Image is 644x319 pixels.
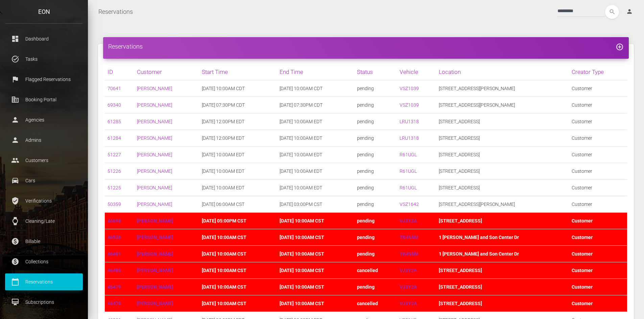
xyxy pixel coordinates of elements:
[134,64,199,80] th: Customer
[354,180,397,196] td: pending
[108,185,121,190] a: 51225
[277,213,355,229] td: [DATE] 10:00AM CST
[569,295,627,312] td: Customer
[277,64,355,80] th: End Time
[137,102,172,108] a: [PERSON_NAME]
[354,130,397,147] td: pending
[137,235,173,240] a: [PERSON_NAME]
[5,152,83,169] a: people Customers
[616,43,624,51] i: add_circle_outline
[277,279,355,295] td: [DATE] 10:00AM CST
[5,91,83,108] a: corporate_fare Booking Portal
[277,97,355,113] td: [DATE] 07:30PM CDT
[5,30,83,47] a: dashboard Dashboard
[354,279,397,295] td: pending
[98,3,133,20] a: Reservations
[108,202,121,207] a: 50359
[400,152,417,157] a: R61UGL
[400,185,417,190] a: R61UGL
[400,135,419,141] a: LRU1318
[436,229,569,246] td: 1 [PERSON_NAME] and Son Center Dr
[137,268,173,273] a: [PERSON_NAME]
[199,279,277,295] td: [DATE] 10:00AM CST
[199,229,277,246] td: [DATE] 10:00AM CST
[199,295,277,312] td: [DATE] 10:00AM CST
[10,115,78,125] p: Agencies
[199,246,277,262] td: [DATE] 10:00AM CST
[10,34,78,44] p: Dashboard
[436,80,569,97] td: [STREET_ADDRESS][PERSON_NAME]
[569,196,627,213] td: Customer
[569,163,627,180] td: Customer
[354,295,397,312] td: cancelled
[199,180,277,196] td: [DATE] 10:00AM EDT
[569,262,627,279] td: Customer
[108,284,121,290] a: 46479
[137,301,173,306] a: [PERSON_NAME]
[354,113,397,130] td: pending
[5,192,83,209] a: verified_user Verifications
[108,251,121,257] a: 46481
[569,80,627,97] td: Customer
[108,102,121,108] a: 69340
[10,135,78,145] p: Admins
[277,262,355,279] td: [DATE] 10:00AM CST
[108,218,121,223] a: 46698
[5,233,83,250] a: paid Billable
[5,213,83,230] a: watch Cleaning/Late
[137,135,172,141] a: [PERSON_NAME]
[10,196,78,206] p: Verifications
[137,152,172,157] a: [PERSON_NAME]
[277,229,355,246] td: [DATE] 10:00AM CST
[199,113,277,130] td: [DATE] 12:00PM EDT
[10,216,78,226] p: Cleaning/Late
[108,235,121,240] a: 46536
[354,64,397,80] th: Status
[569,147,627,163] td: Customer
[436,113,569,130] td: [STREET_ADDRESS]
[199,130,277,147] td: [DATE] 12:00PM EDT
[436,246,569,262] td: 1 [PERSON_NAME] and Son Center Dr
[569,113,627,130] td: Customer
[137,202,172,207] a: [PERSON_NAME]
[108,42,624,51] h4: Reservations
[436,180,569,196] td: [STREET_ADDRESS]
[277,180,355,196] td: [DATE] 10:00AM EDT
[108,119,121,124] a: 61285
[400,202,419,207] a: VSZ1642
[436,295,569,312] td: [STREET_ADDRESS]
[436,196,569,213] td: [STREET_ADDRESS][PERSON_NAME]
[354,80,397,97] td: pending
[569,213,627,229] td: Customer
[436,163,569,180] td: [STREET_ADDRESS]
[354,163,397,180] td: pending
[199,97,277,113] td: [DATE] 07:30PM CDT
[137,119,172,124] a: [PERSON_NAME]
[354,147,397,163] td: pending
[436,64,569,80] th: Location
[569,64,627,80] th: Creator Type
[108,301,121,306] a: 46478
[354,196,397,213] td: pending
[105,64,134,80] th: ID
[277,246,355,262] td: [DATE] 10:00AM CST
[400,119,419,124] a: LRU1318
[10,74,78,84] p: Flagged Reservations
[605,5,619,19] button: search
[436,213,569,229] td: [STREET_ADDRESS]
[199,147,277,163] td: [DATE] 10:00AM EDT
[199,213,277,229] td: [DATE] 05:00PM CST
[137,251,173,257] a: [PERSON_NAME]
[5,273,83,290] a: calendar_today Reservations
[400,268,417,273] a: VJ3Y2A
[569,180,627,196] td: Customer
[10,54,78,64] p: Tasks
[5,111,83,128] a: person Agencies
[108,86,121,91] a: 70641
[569,229,627,246] td: Customer
[354,246,397,262] td: pending
[400,102,419,108] a: VSZ1039
[5,132,83,149] a: person Admins
[5,172,83,189] a: drive_eta Cars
